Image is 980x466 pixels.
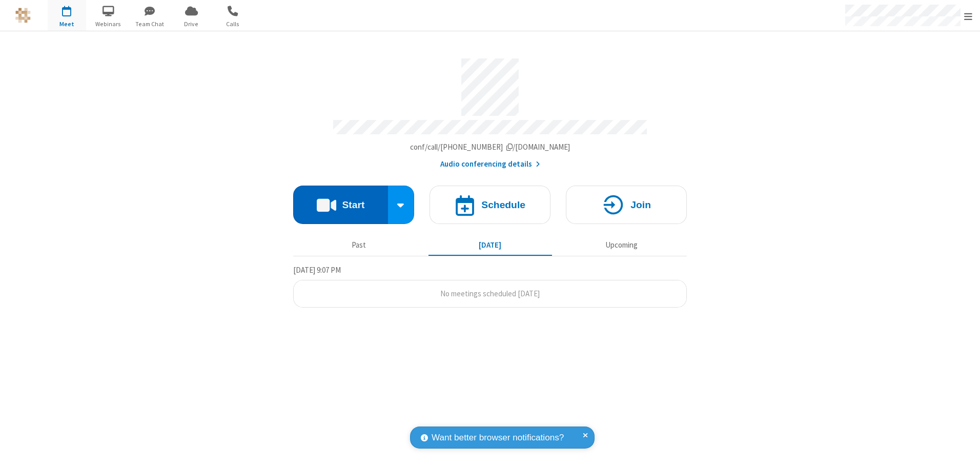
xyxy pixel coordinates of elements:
section: Account details [293,51,687,170]
h4: Schedule [481,200,525,210]
span: No meetings scheduled [DATE] [440,289,540,298]
span: Want better browser notifications? [432,431,564,444]
span: Webinars [89,19,128,29]
section: Today's Meetings [293,264,687,308]
button: Start [293,186,388,224]
div: Start conference options [388,186,415,224]
button: [DATE] [428,235,552,255]
button: Upcoming [560,235,683,255]
button: Schedule [430,186,550,224]
span: [DATE] 9:07 PM [293,265,341,275]
button: Copy my meeting room linkCopy my meeting room link [410,141,570,153]
span: Team Chat [131,19,169,29]
span: Drive [172,19,211,29]
img: QA Selenium DO NOT DELETE OR CHANGE [15,8,31,23]
button: Join [566,186,687,224]
button: Past [297,235,421,255]
h4: Start [342,200,364,210]
span: Meet [48,19,86,29]
span: Copy my meeting room link [410,142,570,152]
h4: Join [630,200,651,210]
button: Audio conferencing details [440,158,540,170]
span: Calls [214,19,252,29]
